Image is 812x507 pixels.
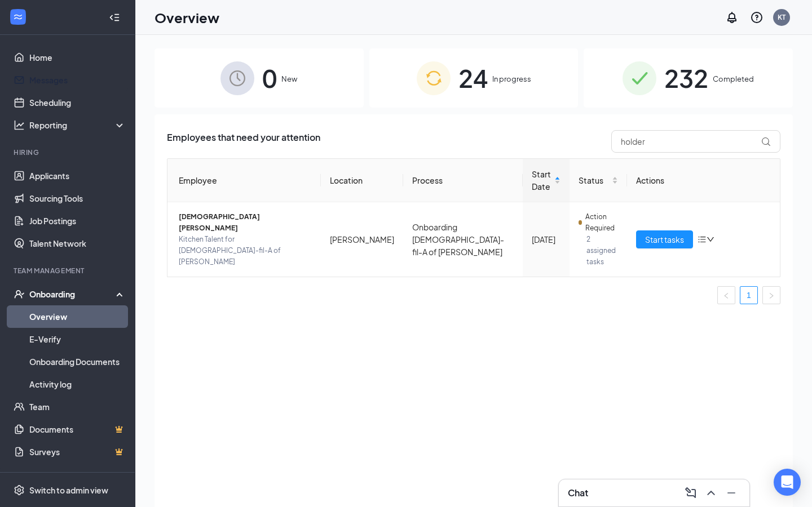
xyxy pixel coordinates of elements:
a: Onboarding Documents [29,350,126,373]
svg: Notifications [725,11,739,24]
span: bars [698,235,707,244]
div: Switch to admin view [29,484,108,496]
svg: Collapse [109,12,120,23]
li: 1 [740,286,758,304]
span: 2 assigned tasks [586,234,617,268]
a: Activity log [29,373,126,395]
a: Home [29,46,126,69]
a: Scheduling [29,91,126,114]
span: Status [579,174,609,186]
svg: ComposeMessage [684,486,698,500]
span: 232 [664,59,708,97]
span: right [768,292,775,299]
th: Process [403,159,523,202]
a: Sourcing Tools [29,187,126,210]
input: Search by Name, Job Posting, or Process [611,130,780,153]
th: Status [570,159,626,202]
div: Team Management [14,266,123,275]
h1: Overview [155,8,219,27]
th: Actions [627,159,780,202]
span: Employees that need your attention [167,130,320,153]
div: [DATE] [532,233,561,246]
span: Start Date [532,168,553,193]
a: Applicants [29,164,126,187]
div: Hiring [14,148,123,157]
a: 1 [740,287,757,304]
a: Overview [29,305,126,328]
button: ComposeMessage [682,484,700,502]
a: Job Postings [29,210,126,232]
svg: Analysis [14,119,25,131]
span: [DEMOGRAPHIC_DATA][PERSON_NAME] [179,211,312,234]
span: Kitchen Talent for [DEMOGRAPHIC_DATA]-fil-A of [PERSON_NAME] [179,234,312,268]
span: Action Required [585,211,618,234]
h3: Chat [568,487,588,499]
a: SurveysCrown [29,441,126,463]
svg: ChevronUp [704,486,718,500]
div: Open Intercom Messenger [774,469,801,496]
a: E-Verify [29,328,126,350]
svg: Settings [14,484,25,496]
button: Start tasks [636,230,693,248]
a: DocumentsCrown [29,418,126,441]
svg: UserCheck [14,288,25,300]
button: left [717,286,735,304]
svg: Minimize [725,486,738,500]
span: 24 [458,59,488,97]
span: down [707,235,714,243]
span: Start tasks [645,233,684,246]
svg: WorkstreamLogo [12,11,24,23]
a: Team [29,395,126,418]
a: Talent Network [29,232,126,255]
span: Completed [713,73,754,84]
div: Onboarding [29,288,116,300]
a: Messages [29,69,126,91]
span: 0 [262,59,277,97]
button: right [762,286,780,304]
button: Minimize [722,484,740,502]
td: Onboarding [DEMOGRAPHIC_DATA]-fil-A of [PERSON_NAME] [403,202,523,277]
li: Previous Page [717,286,735,304]
th: Location [321,159,403,202]
div: Reporting [29,119,126,131]
span: left [723,292,730,299]
span: In progress [492,73,531,84]
th: Employee [167,159,321,202]
li: Next Page [762,286,780,304]
button: ChevronUp [702,484,720,502]
div: KT [778,12,785,22]
svg: QuestionInfo [750,11,764,24]
td: [PERSON_NAME] [321,202,403,277]
span: New [281,73,297,84]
